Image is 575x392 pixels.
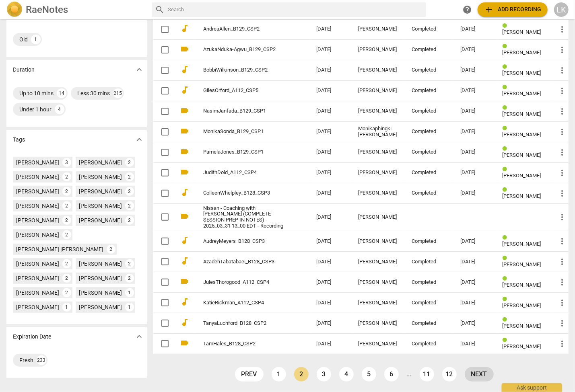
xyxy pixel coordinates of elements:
[57,88,66,98] div: 14
[310,313,352,334] td: [DATE]
[155,5,165,14] span: search
[203,88,287,94] a: GilesOrford_A112_CSP5
[62,158,71,167] div: 3
[310,252,352,272] td: [DATE]
[134,332,144,341] span: expand_more
[557,257,567,267] span: more_vert
[79,216,122,224] div: [PERSON_NAME]
[484,5,541,14] span: Add recording
[16,231,59,239] div: [PERSON_NAME]
[503,166,510,172] span: Review status: completed
[460,259,490,265] div: [DATE]
[180,297,190,307] span: audiotrack
[13,135,25,144] p: Tags
[19,35,28,43] div: Old
[79,274,122,282] div: [PERSON_NAME]
[503,131,541,138] span: [PERSON_NAME]
[460,320,490,326] div: [DATE]
[125,303,134,312] div: 1
[412,67,447,73] div: Completed
[310,334,352,354] td: [DATE]
[294,367,309,382] a: Page 2 is your current page
[272,367,286,382] a: Page 1
[557,236,567,246] span: more_vert
[557,148,567,157] span: more_vert
[203,279,287,285] a: JulesThorogood_A112_CSP4
[180,211,190,221] span: videocam
[503,276,510,282] span: Review status: completed
[16,274,59,282] div: [PERSON_NAME]
[460,88,490,94] div: [DATE]
[79,289,122,297] div: [PERSON_NAME]
[203,320,287,326] a: TanyaLuchford_B128_CSP2
[557,168,567,178] span: more_vert
[503,152,541,158] span: [PERSON_NAME]
[358,108,399,114] div: [PERSON_NAME]
[412,26,447,32] div: Completed
[503,146,510,152] span: Review status: completed
[503,111,541,117] span: [PERSON_NAME]
[203,67,287,73] a: BobbiWilkinson_B129_CSP2
[133,330,145,343] button: Show more
[503,317,510,323] span: Review status: completed
[412,259,447,265] div: Completed
[358,341,399,347] div: [PERSON_NAME]
[19,356,33,364] div: Fresh
[317,367,331,382] a: Page 3
[203,170,287,176] a: JudithDold_A112_CSP4
[412,190,447,196] div: Completed
[180,318,190,327] span: audiotrack
[125,201,134,210] div: 2
[6,2,23,18] img: Logo
[460,2,474,17] a: Help
[203,205,287,230] a: Nissan - Coaching with [PERSON_NAME] (COMPLETE SESSION PREP IN NOTES) - 2025_03_31 13_00 EDT - Re...
[503,23,510,29] span: Review status: completed
[503,172,541,179] span: [PERSON_NAME]
[503,90,541,96] span: [PERSON_NAME]
[180,147,190,156] span: videocam
[384,367,399,382] a: Page 6
[310,293,352,313] td: [DATE]
[503,261,541,267] span: [PERSON_NAME]
[125,158,134,167] div: 2
[79,187,122,195] div: [PERSON_NAME]
[503,84,510,90] span: Review status: completed
[125,187,134,196] div: 2
[484,5,494,14] span: add
[62,172,71,181] div: 2
[16,245,103,253] div: [PERSON_NAME] [PERSON_NAME]
[442,367,457,382] a: Page 12
[203,108,287,114] a: NasimJanfada_B129_CSP1
[460,341,490,347] div: [DATE]
[412,279,447,285] div: Completed
[478,2,548,17] button: Upload
[557,339,567,349] span: more_vert
[62,259,71,268] div: 2
[19,105,52,113] div: Under 1 hour
[412,341,447,347] div: Completed
[358,26,399,32] div: [PERSON_NAME]
[503,302,541,308] span: [PERSON_NAME]
[203,300,287,306] a: KatieRickman_A112_CSP4
[557,127,567,137] span: more_vert
[557,66,567,75] span: more_vert
[465,367,494,382] a: next
[503,187,510,193] span: Review status: completed
[310,80,352,101] td: [DATE]
[412,47,447,53] div: Completed
[125,172,134,181] div: 2
[503,125,510,131] span: Review status: completed
[358,126,399,138] div: Monikaphingki [PERSON_NAME]
[16,260,59,268] div: [PERSON_NAME]
[412,300,447,306] div: Completed
[203,259,287,265] a: AzadehTabatabaei_B128_CSP3
[557,298,567,308] span: more_vert
[77,89,110,97] div: Less 30 mins
[6,2,145,18] a: LogoRaeNotes
[133,133,145,146] button: Show more
[460,279,490,285] div: [DATE]
[26,4,68,15] h2: RaeNotes
[180,338,190,348] span: videocam
[203,26,287,32] a: AndreaAllen_B129_CSP2
[180,44,190,54] span: videocam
